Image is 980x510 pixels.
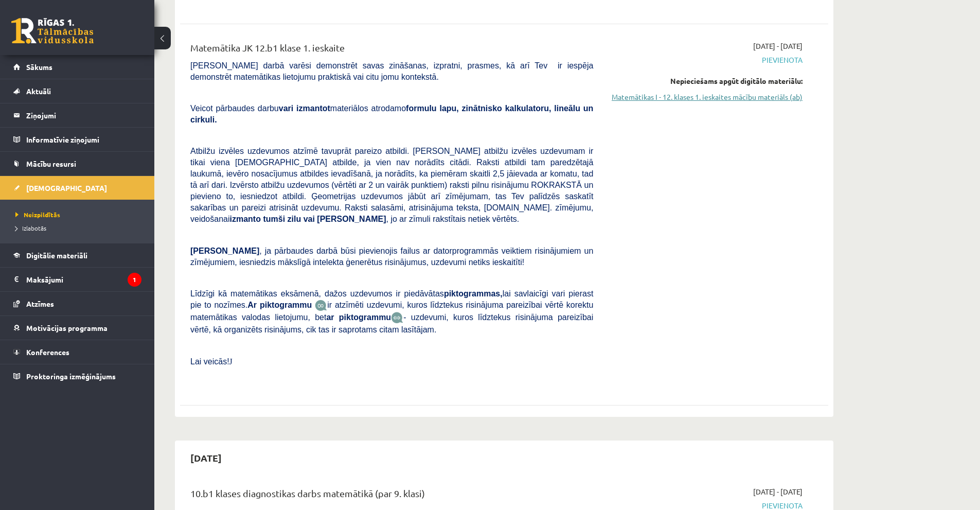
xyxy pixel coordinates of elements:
b: tumši zilu vai [PERSON_NAME] [263,215,386,223]
legend: Ziņojumi [26,103,141,127]
b: piktogrammas, [444,289,503,298]
a: Informatīvie ziņojumi [13,128,141,151]
span: J [229,357,233,366]
a: Ziņojumi [13,103,141,127]
span: , ja pārbaudes darbā būsi pievienojis failus ar datorprogrammās veiktiem risinājumiem un zīmējumi... [190,247,593,267]
a: Maksājumi1 [13,268,141,291]
a: Aktuāli [13,79,141,103]
a: Mācību resursi [13,152,141,175]
span: Sākums [26,62,52,72]
span: [PERSON_NAME] darbā varēsi demonstrēt savas zināšanas, izpratni, prasmes, kā arī Tev ir iespēja d... [190,61,593,81]
i: 1 [128,273,141,287]
span: Proktoringa izmēģinājums [26,372,116,381]
img: wKvN42sLe3LLwAAAABJRU5ErkJggg== [391,312,403,324]
span: Aktuāli [26,86,51,96]
legend: Maksājumi [26,268,141,291]
b: formulu lapu, zinātnisko kalkulatoru, lineālu un cirkuli. [190,104,593,124]
a: Rīgas 1. Tālmācības vidusskola [11,18,94,44]
span: [DATE] - [DATE] [753,486,803,497]
div: Matemātika JK 12.b1 klase 1. ieskaite [190,41,593,60]
span: Neizpildītās [15,210,60,219]
a: Izlabotās [15,223,144,233]
legend: Informatīvie ziņojumi [26,128,141,151]
a: [DEMOGRAPHIC_DATA] [13,176,141,200]
a: Matemātikas I - 12. klases 1. ieskaites mācību materiāls (ab) [609,92,803,102]
a: Digitālie materiāli [13,243,141,267]
span: [PERSON_NAME] [190,247,259,255]
a: Motivācijas programma [13,316,141,340]
span: Digitālie materiāli [26,251,87,260]
span: [DATE] - [DATE] [753,41,803,51]
span: Konferences [26,347,69,357]
span: Veicot pārbaudes darbu materiālos atrodamo [190,104,593,124]
a: Sākums [13,55,141,79]
span: Mācību resursi [26,159,76,168]
span: ir atzīmēti uzdevumi, kuros līdztekus risinājuma pareizībai vērtē korektu matemātikas valodas lie... [190,301,593,322]
a: Neizpildītās [15,210,144,219]
a: Konferences [13,340,141,364]
span: Lai veicās! [190,357,229,366]
a: Atzīmes [13,292,141,315]
a: Proktoringa izmēģinājums [13,364,141,388]
span: Izlabotās [15,224,46,232]
span: Atbilžu izvēles uzdevumos atzīmē tavuprāt pareizo atbildi. [PERSON_NAME] atbilžu izvēles uzdevuma... [190,147,593,223]
span: Motivācijas programma [26,323,108,332]
b: ar piktogrammu [326,313,391,322]
span: Atzīmes [26,299,54,308]
h2: [DATE] [180,446,232,470]
span: [DEMOGRAPHIC_DATA] [26,183,107,192]
b: izmanto [230,215,261,223]
b: Ar piktogrammu [247,301,312,309]
span: Pievienota [609,55,803,65]
div: 10.b1 klases diagnostikas darbs matemātikā (par 9. klasi) [190,486,593,505]
span: Līdzīgi kā matemātikas eksāmenā, dažos uzdevumos ir piedāvātas lai savlaicīgi vari pierast pie to... [190,289,593,309]
b: vari izmantot [279,104,330,113]
div: Nepieciešams apgūt digitālo materiālu: [609,76,803,86]
img: JfuEzvunn4EvwAAAAASUVORK5CYII= [315,300,327,311]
